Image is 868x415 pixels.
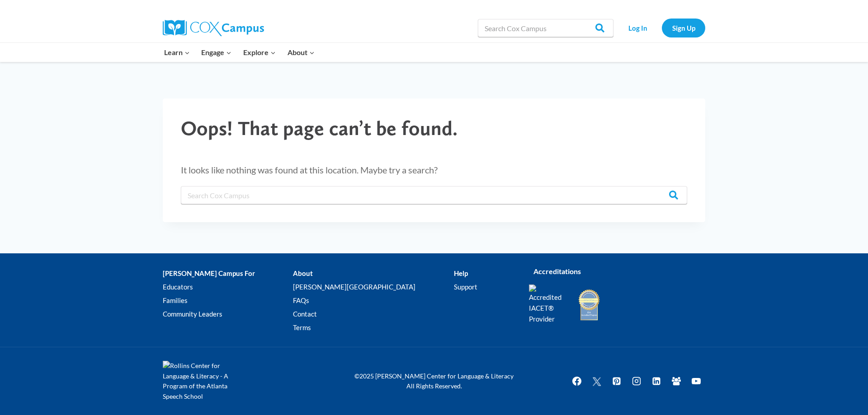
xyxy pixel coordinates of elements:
[293,321,453,335] a: Terms
[687,372,705,390] a: YouTube
[293,308,453,321] a: Contact
[647,372,665,390] a: Linkedin
[293,280,453,294] a: [PERSON_NAME][GEOGRAPHIC_DATA]
[163,294,293,308] a: Families
[588,372,606,390] a: Twitter
[627,372,646,390] a: Instagram
[348,371,520,392] p: ©2025 [PERSON_NAME] Center for Language & Literacy All Rights Reserved.
[158,43,320,62] nav: Primary Navigation
[164,47,190,58] span: Learn
[618,19,657,37] a: Log In
[454,280,515,294] a: Support
[163,361,244,401] img: Rollins Center for Language & Literacy - A Program of the Atlanta Speech School
[667,372,685,390] a: Facebook Group
[181,163,687,177] p: It looks like nothing was found at this location. Maybe try a search?
[608,372,626,390] a: Pinterest
[568,372,586,390] a: Facebook
[293,294,453,308] a: FAQs
[478,19,613,37] input: Search Cox Campus
[181,117,687,140] h1: Oops! That page can’t be found.
[618,19,705,37] nav: Secondary Navigation
[243,47,276,58] span: Explore
[533,267,581,275] strong: Accreditations
[201,47,231,58] span: Engage
[163,20,264,36] img: Cox Campus
[181,186,687,204] input: Search Cox Campus
[578,288,600,322] img: IDA Accredited
[288,47,315,58] span: About
[163,308,293,321] a: Community Leaders
[591,376,602,387] img: Twitter X icon white
[163,280,293,294] a: Educators
[529,284,567,324] img: Accredited IACET® Provider
[662,19,705,37] a: Sign Up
